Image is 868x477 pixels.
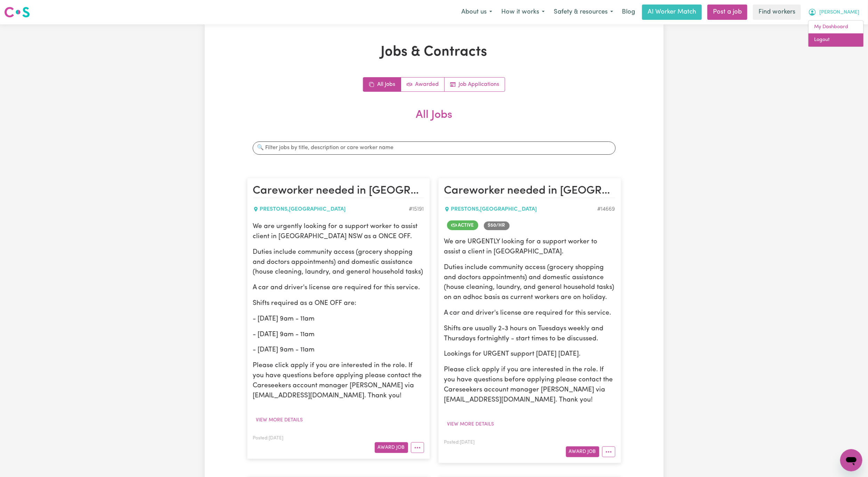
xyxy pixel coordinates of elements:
[618,5,639,20] a: Blog
[549,5,618,19] button: Safety & resources
[444,440,475,445] span: Posted: [DATE]
[4,4,30,20] a: Careseekers logo
[253,184,424,198] h2: Careworker needed in PRESTONS NSW
[375,442,408,453] button: Award Job
[804,5,864,19] button: My Account
[602,446,615,457] button: More options
[445,78,505,91] a: Job applications
[253,299,424,309] p: Shifts required as a ONE OFF are:
[363,78,401,91] a: All jobs
[707,5,747,20] a: Post a job
[444,419,497,430] button: View more details
[444,349,615,359] p: Lookings for URGENT support [DATE] [DATE].
[809,33,863,47] a: Logout
[753,5,801,20] a: Find workers
[4,6,30,18] img: Careseekers logo
[598,205,615,213] div: Job ID #14669
[253,205,409,213] div: PRESTONS , [GEOGRAPHIC_DATA]
[444,262,615,302] p: Duties include community access (grocery shopping and doctors appointments) and domestic assistan...
[840,449,862,471] iframe: Button to launch messaging window, conversation in progress
[409,205,424,213] div: Job ID #15191
[253,361,424,401] p: Please click apply if you are interested in the role. If you have questions before applying pleas...
[411,442,424,453] button: More options
[401,78,445,91] a: Active jobs
[444,184,615,198] h2: Careworker needed in PRESTONS NSW
[444,308,615,318] p: A car and driver's license are required for this service.
[444,205,598,213] div: PRESTONS , [GEOGRAPHIC_DATA]
[253,141,616,154] input: 🔍 Filter jobs by title, description or care worker name
[642,5,702,20] a: AI Worker Match
[808,20,864,47] div: My Account
[444,237,615,257] p: We are URGENTLY looking for a support worker to assist a client in [GEOGRAPHIC_DATA].
[566,446,599,457] button: Award Job
[497,5,549,19] button: How it works
[253,222,424,242] p: We are urgently looking for a support worker to assist client in [GEOGRAPHIC_DATA] NSW as a ONCE ...
[447,220,478,230] span: Job is active
[247,44,621,60] h1: Jobs & Contracts
[253,283,424,293] p: A car and driver's license are required for this service.
[247,108,621,133] h2: All Jobs
[809,21,863,34] a: My Dashboard
[253,345,424,355] p: - [DATE] 9am - 11am
[457,5,497,19] button: About us
[444,324,615,344] p: Shifts are usually 2-3 hours on Tuesdays weekly and Thursdays fortnightly - start times to be dis...
[444,365,615,405] p: Please click apply if you are interested in the role. If you have questions before applying pleas...
[484,221,510,230] span: Job rate per hour
[253,314,424,324] p: - [DATE] 9am - 11am
[253,415,306,426] button: View more details
[253,247,424,277] p: Duties include community access (grocery shopping and doctors appointments) and domestic assistan...
[819,9,859,16] span: [PERSON_NAME]
[253,330,424,340] p: - [DATE] 9am - 11am
[253,436,284,440] span: Posted: [DATE]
